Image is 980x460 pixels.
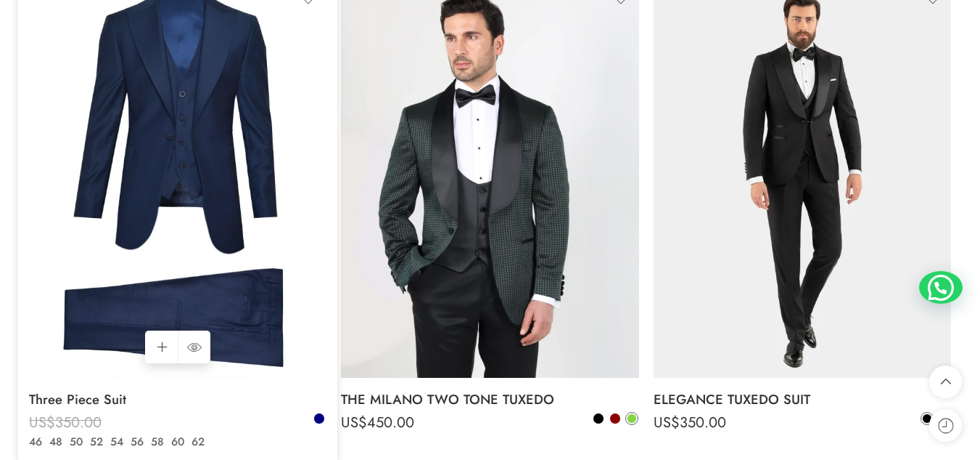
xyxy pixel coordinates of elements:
[168,434,188,451] a: 60
[341,412,367,433] span: US$
[654,412,726,433] bdi: 350.00
[341,412,414,433] bdi: 450.00
[921,412,934,425] a: Black
[127,434,147,451] a: 56
[66,434,86,451] a: 50
[86,434,107,451] a: 52
[592,412,605,425] a: Black
[29,412,55,433] span: US$
[46,434,66,451] a: 48
[188,434,208,451] a: 62
[341,385,638,414] a: THE MILANO TWO TONE TUXEDO
[313,412,326,425] a: Navy
[609,412,622,425] a: Bordeaux
[29,429,55,451] span: US$
[25,434,46,451] a: 46
[625,412,638,425] a: Green
[654,385,951,414] a: ELEGANCE TUXEDO SUIT
[107,434,127,451] a: 54
[654,412,680,433] span: US$
[29,385,326,414] a: Three Piece Suit
[147,434,168,451] a: 58
[29,429,102,451] bdi: 245.00
[29,412,102,433] bdi: 350.00
[178,331,210,363] a: QUICK SHOP
[145,331,178,363] a: Select options for “Three Piece Suit”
